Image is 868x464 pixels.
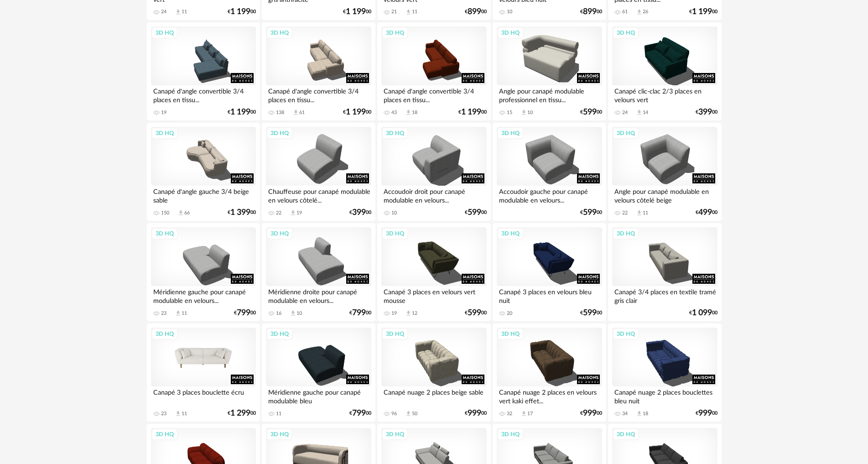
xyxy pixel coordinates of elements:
[608,22,721,121] a: 3D HQ Canapé clic-clac 2/3 places en velours vert 24 Download icon 14 €39900
[377,123,490,221] a: 3D HQ Accoudoir droit pour canapé modulable en velours... 10 €59900
[266,286,371,304] div: Méridienne droite pour canapé modulable en velours...
[262,323,375,422] a: 3D HQ Méridienne gauche pour canapé modulable bleu 11 €79900
[583,310,597,316] span: 599
[583,410,597,417] span: 999
[161,210,169,216] div: 150
[262,223,375,322] a: 3D HQ Méridienne droite pour canapé modulable en velours... 16 Download icon 10 €79900
[147,22,260,121] a: 3D HQ Canapé d'angle convertible 3/4 places en tissu... 19 €1 19900
[493,22,606,121] a: 3D HQ Angle pour canapé modulable professionnel en tissu... 15 Download icon 10 €59900
[151,186,256,204] div: Canapé d'angle gauche 3/4 beige sable
[377,323,490,422] a: 3D HQ Canapé nuage 2 places beige sable 96 Download icon 50 €99900
[381,186,486,204] div: Accoudoir droit pour canapé modulable en velours...
[580,109,602,115] div: € 00
[507,109,512,116] div: 15
[613,27,639,39] div: 3D HQ
[234,310,256,316] div: € 00
[520,410,527,417] span: Download icon
[276,210,281,216] div: 22
[391,9,397,15] div: 21
[161,411,166,417] div: 23
[237,310,250,316] span: 799
[608,123,721,221] a: 3D HQ Angle pour canapé modulable en velours côtelé beige 22 Download icon 11 €49900
[497,428,524,440] div: 3D HQ
[612,186,717,204] div: Angle pour canapé modulable en velours côtelé beige
[377,22,490,121] a: 3D HQ Canapé d'angle convertible 3/4 places en tissu... 43 Download icon 18 €1 19900
[405,410,412,417] span: Download icon
[405,9,412,16] span: Download icon
[696,410,717,417] div: € 00
[296,210,302,216] div: 19
[391,310,397,317] div: 19
[465,310,487,316] div: € 00
[151,228,178,240] div: 3D HQ
[151,27,178,39] div: 3D HQ
[493,223,606,322] a: 3D HQ Canapé 3 places en velours bleu nuit 20 €59900
[346,9,366,15] span: 1 199
[580,310,602,316] div: € 00
[349,310,371,316] div: € 00
[468,209,481,216] span: 599
[497,85,602,104] div: Angle pour canapé modulable professionnel en tissu...
[493,323,606,422] a: 3D HQ Canapé nuage 2 places en velours vert kaki effet... 32 Download icon 17 €99900
[583,109,597,115] span: 599
[151,328,178,340] div: 3D HQ
[468,310,481,316] span: 599
[381,85,486,104] div: Canapé d'angle convertible 3/4 places en tissu...
[184,210,190,216] div: 66
[583,209,597,216] span: 599
[151,127,178,139] div: 3D HQ
[182,310,187,317] div: 11
[689,9,717,15] div: € 00
[182,9,187,15] div: 11
[636,9,643,16] span: Download icon
[412,109,417,116] div: 18
[622,210,628,216] div: 22
[290,310,296,317] span: Download icon
[468,410,481,417] span: 999
[468,9,481,15] span: 899
[643,9,648,15] div: 26
[228,209,256,216] div: € 00
[608,323,721,422] a: 3D HQ Canapé nuage 2 places bouclettes bleu nuit 34 Download icon 18 €99900
[349,410,371,417] div: € 00
[412,310,417,317] div: 12
[497,186,602,204] div: Accoudoir gauche pour canapé modulable en velours...
[643,210,648,216] div: 11
[230,209,250,216] span: 1 399
[147,123,260,221] a: 3D HQ Canapé d'angle gauche 3/4 beige sable 150 Download icon 66 €1 39900
[497,328,524,340] div: 3D HQ
[689,310,717,316] div: € 00
[636,109,643,116] span: Download icon
[175,310,182,317] span: Download icon
[161,9,166,15] div: 24
[228,9,256,15] div: € 00
[608,223,721,322] a: 3D HQ Canapé 3/4 places en textile tramé gris clair €1 09900
[352,209,366,216] span: 399
[698,209,712,216] span: 499
[230,410,250,417] span: 1 299
[636,209,643,216] span: Download icon
[228,109,256,115] div: € 00
[151,85,256,104] div: Canapé d'angle convertible 3/4 places en tissu...
[507,9,512,15] div: 10
[612,286,717,304] div: Canapé 3/4 places en textile tramé gris clair
[352,410,366,417] span: 799
[391,411,397,417] div: 96
[382,228,408,240] div: 3D HQ
[612,386,717,405] div: Canapé nuage 2 places bouclettes bleu nuit
[276,411,281,417] div: 11
[412,9,417,15] div: 11
[493,123,606,221] a: 3D HQ Accoudoir gauche pour canapé modulable en velours... €59900
[643,109,648,116] div: 14
[643,411,648,417] div: 18
[262,123,375,221] a: 3D HQ Chauffeuse pour canapé modulable en velours côtelé... 22 Download icon 19 €39900
[292,109,299,116] span: Download icon
[405,310,412,317] span: Download icon
[692,9,712,15] span: 1 199
[266,328,293,340] div: 3D HQ
[266,186,371,204] div: Chauffeuse pour canapé modulable en velours côtelé...
[696,209,717,216] div: € 00
[497,228,524,240] div: 3D HQ
[613,328,639,340] div: 3D HQ
[381,386,486,405] div: Canapé nuage 2 places beige sable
